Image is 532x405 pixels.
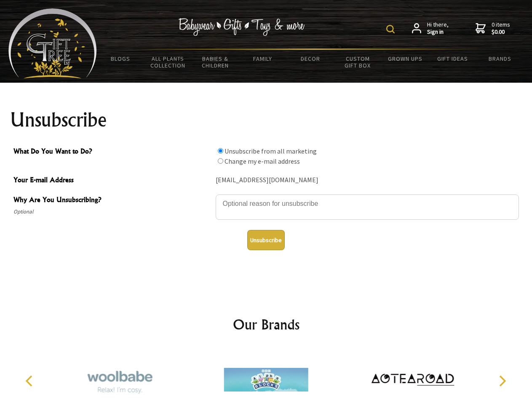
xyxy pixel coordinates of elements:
a: BLOGS [97,50,144,67]
strong: $0.00 [492,28,510,36]
input: What Do You Want to Do? [218,148,223,154]
strong: Sign in [427,28,449,36]
img: product search [386,25,395,33]
span: What Do You Want to Do? [13,146,211,158]
div: [EMAIL_ADDRESS][DOMAIN_NAME] [216,174,519,187]
img: Babyware - Gifts - Toys and more... [8,8,97,78]
a: 0 items$0.00 [476,21,510,36]
h2: Our Brands [17,314,516,335]
button: Unsubscribe [247,230,285,250]
label: Change my e-mail address [225,157,300,165]
button: Previous [21,372,40,390]
a: Grown Ups [381,50,429,67]
a: Hi there,Sign in [412,21,449,36]
span: 0 items [492,21,510,36]
img: Babywear - Gifts - Toys & more [179,18,305,36]
a: Family [239,50,287,67]
span: Your E-mail Address [13,175,211,187]
label: Unsubscribe from all marketing [225,147,317,155]
span: Hi there, [427,21,449,36]
a: Brands [476,50,524,67]
h1: Unsubscribe [10,110,522,130]
span: Optional [13,207,211,217]
a: Custom Gift Box [334,50,382,74]
a: Babies & Children [192,50,239,74]
a: All Plants Collection [144,50,192,74]
a: Gift Ideas [429,50,476,67]
textarea: Why Are You Unsubscribing? [216,194,519,220]
span: Why Are You Unsubscribing? [13,194,211,207]
button: Next [493,372,511,390]
a: Decor [286,50,334,67]
input: What Do You Want to Do? [218,158,223,164]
